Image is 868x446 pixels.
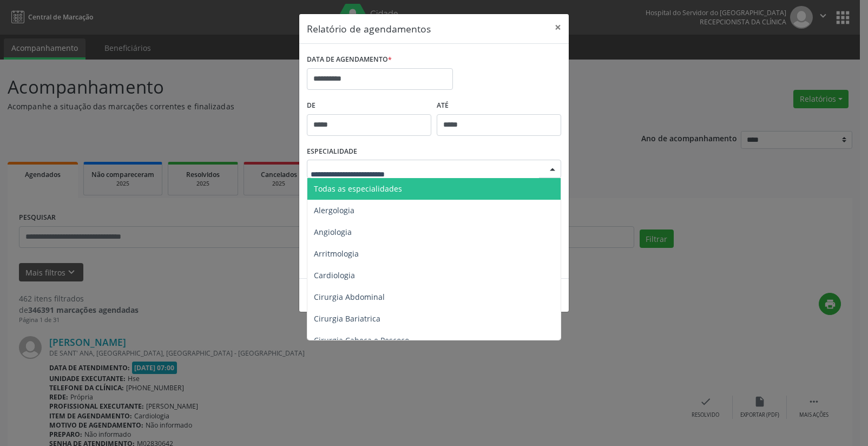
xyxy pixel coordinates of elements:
label: ESPECIALIDADE [307,143,357,160]
button: Close [547,14,569,41]
span: Arritmologia [314,248,359,259]
span: Cirurgia Abdominal [314,292,385,302]
span: Todas as especialidades [314,183,402,194]
span: Cirurgia Cabeça e Pescoço [314,335,409,345]
span: Angiologia [314,227,352,237]
span: Alergologia [314,205,354,215]
label: DATA DE AGENDAMENTO [307,51,392,68]
label: De [307,97,431,114]
h5: Relatório de agendamentos [307,22,431,36]
span: Cardiologia [314,270,355,280]
label: ATÉ [437,97,561,114]
span: Cirurgia Bariatrica [314,313,380,324]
